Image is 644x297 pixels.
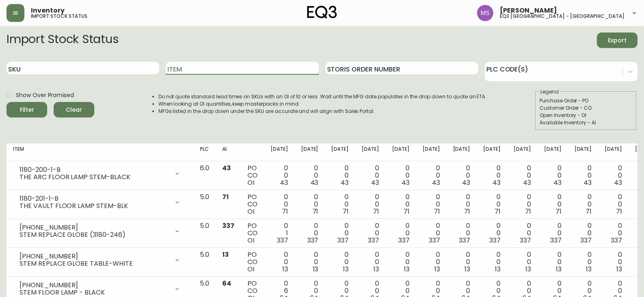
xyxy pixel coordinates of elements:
[271,222,288,244] div: 0 1
[247,236,254,245] span: OI
[193,143,216,161] th: PLC
[20,289,169,296] div: STEM FLOOR LAMP - BLACK
[423,251,440,273] div: 0 0
[362,222,379,244] div: 0 0
[301,251,319,273] div: 0 0
[60,105,88,115] span: Clear
[540,104,632,112] div: Customer Order - CO
[429,236,440,245] span: 337
[247,251,258,273] div: PO CO
[331,251,349,273] div: 0 0
[222,192,229,202] span: 71
[301,165,319,186] div: 0 0
[434,264,440,274] span: 13
[222,163,231,173] span: 43
[583,178,592,187] span: 43
[544,222,562,244] div: 0 0
[362,165,379,186] div: 0 0
[282,207,288,216] span: 71
[568,143,598,161] th: [DATE]
[540,112,632,119] div: Open Inventory - OI
[447,143,477,161] th: [DATE]
[193,190,216,219] td: 5.0
[362,251,379,273] div: 0 0
[331,222,349,244] div: 0 0
[538,143,568,161] th: [DATE]
[553,178,562,187] span: 43
[586,264,592,274] span: 13
[222,221,234,230] span: 337
[403,207,410,216] span: 71
[13,165,187,182] div: 1180-200-1-BTHE ARC FLOOR LAMP STEM-BLACK
[616,264,622,274] span: 13
[13,222,187,240] div: [PHONE_NUMBER]STEM REPLACE GLOBE (3180-246)
[325,143,355,161] th: [DATE]
[597,33,637,48] button: Export
[158,93,487,100] li: Do not quote standard lead times on SKUs with an OI of 10 or less. Wait until the MFG date popula...
[464,264,470,274] span: 13
[432,178,440,187] span: 43
[494,207,501,216] span: 71
[575,193,592,215] div: 0 0
[331,165,349,186] div: 0 0
[158,108,487,115] li: MFGs listed in the drop down under the SKU are accurate and will align with Sales Portal.
[575,222,592,244] div: 0 0
[398,236,410,245] span: 337
[453,222,471,244] div: 0 0
[392,222,410,244] div: 0 0
[54,102,94,117] button: Clear
[477,5,493,21] img: 1b6e43211f6f3cc0b0729c9049b8e7af
[20,253,169,260] div: [PHONE_NUMBER]
[575,251,592,273] div: 0 0
[464,207,470,216] span: 71
[544,251,562,273] div: 0 0
[368,236,379,245] span: 337
[540,88,559,95] legend: Legend
[434,207,440,216] span: 71
[605,222,622,244] div: 0 0
[280,178,288,187] span: 43
[247,165,258,186] div: PO CO
[525,264,531,274] span: 13
[477,143,507,161] th: [DATE]
[605,165,622,186] div: 0 0
[7,143,193,161] th: Item
[222,279,231,288] span: 64
[7,102,47,117] button: Filter
[158,100,487,108] li: When looking at OI quantities, keep masterpacks in mind.
[282,264,288,274] span: 13
[611,236,622,245] span: 337
[392,251,410,273] div: 0 0
[20,224,169,231] div: [PHONE_NUMBER]
[489,236,501,245] span: 337
[544,165,562,186] div: 0 0
[373,264,379,274] span: 13
[216,143,241,161] th: AI
[507,143,538,161] th: [DATE]
[423,222,440,244] div: 0 0
[362,193,379,215] div: 0 0
[453,193,471,215] div: 0 0
[514,165,531,186] div: 0 0
[301,193,319,215] div: 0 0
[483,251,501,273] div: 0 0
[523,178,531,187] span: 43
[307,236,319,245] span: 337
[355,143,386,161] th: [DATE]
[540,119,632,126] div: Available Inventory - AI
[495,264,501,274] span: 13
[371,178,379,187] span: 43
[392,165,410,186] div: 0 0
[312,207,319,216] span: 71
[20,195,169,202] div: 1180-201-1-B
[614,178,622,187] span: 43
[20,173,169,181] div: THE ARC FLOOR LAMP STEM-BLACK
[277,236,288,245] span: 337
[31,7,65,14] span: Inventory
[313,264,319,274] span: 13
[247,193,258,215] div: PO CO
[401,178,410,187] span: 43
[247,264,254,274] span: OI
[514,222,531,244] div: 0 0
[514,193,531,215] div: 0 0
